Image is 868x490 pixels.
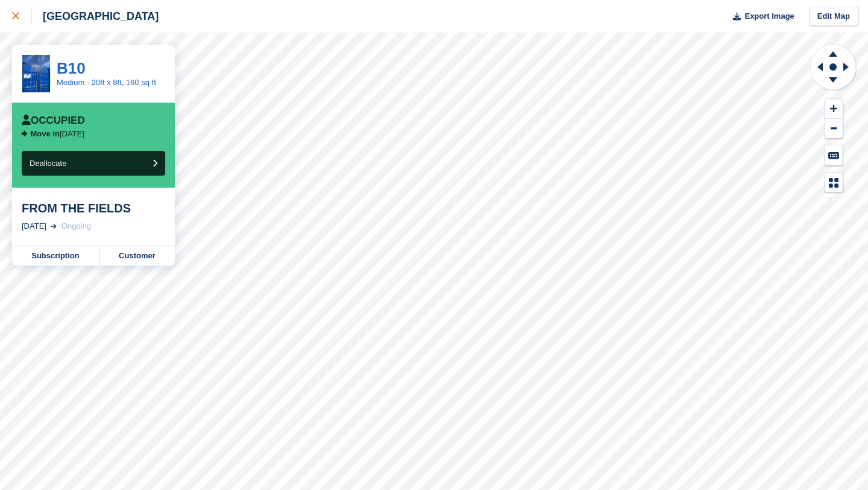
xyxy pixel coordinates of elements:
[825,173,843,192] button: Map Legend
[99,246,175,266] a: Customer
[825,99,843,119] button: Zoom In
[22,115,85,127] div: Occupied
[57,59,86,77] a: B10
[22,220,46,232] div: [DATE]
[31,129,84,139] p: [DATE]
[22,55,50,92] img: IMG_1129.jpeg
[726,7,794,27] button: Export Image
[809,7,858,27] a: Edit Map
[31,129,60,138] span: Move in
[32,9,159,24] div: [GEOGRAPHIC_DATA]
[825,145,843,165] button: Keyboard Shortcuts
[825,119,843,139] button: Zoom Out
[30,159,66,168] span: Deallocate
[12,246,99,266] a: Subscription
[51,224,57,229] img: arrow-right-light-icn-cde0832a797a2874e46488d9cf13f60e5c3a73dbe684e267c42b8395dfbc2abf.svg
[57,78,156,87] a: Medium - 20ft x 8ft, 160 sq ft
[22,130,28,137] img: arrow-right-icn-b7405d978ebc5dd23a37342a16e90eae327d2fa7eb118925c1a0851fb5534208.svg
[744,10,794,22] span: Export Image
[22,151,165,176] button: Deallocate
[61,220,91,232] div: Ongoing
[22,201,165,215] div: FROM THE FIELDS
